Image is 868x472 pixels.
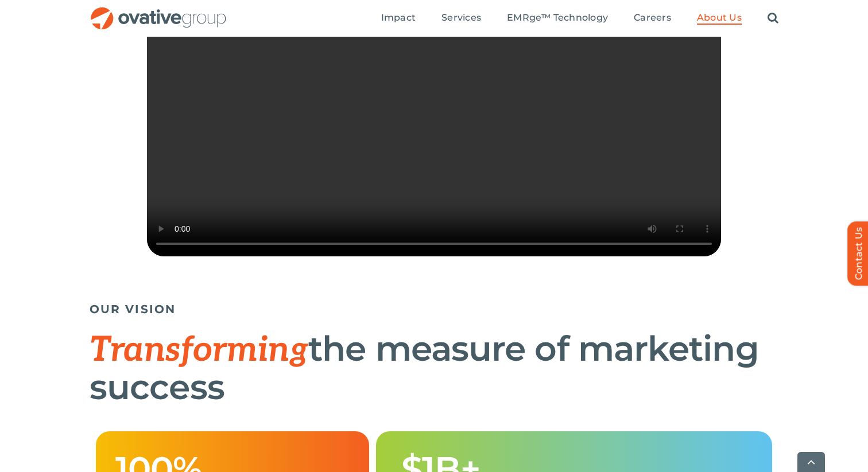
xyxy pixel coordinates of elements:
h5: OUR VISION [90,302,778,316]
span: Services [441,12,481,24]
a: Impact [381,12,416,25]
span: About Us [697,12,742,24]
span: Transforming [90,330,308,371]
a: EMRge™ Technology [507,12,608,25]
a: OG_Full_horizontal_RGB [90,6,227,17]
span: Careers [634,12,671,24]
h1: the measure of marketing success [90,330,778,405]
a: Search [768,12,778,25]
a: Careers [634,12,671,25]
a: Services [441,12,481,25]
span: Impact [381,12,416,24]
a: About Us [697,12,742,25]
span: EMRge™ Technology [507,12,608,24]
